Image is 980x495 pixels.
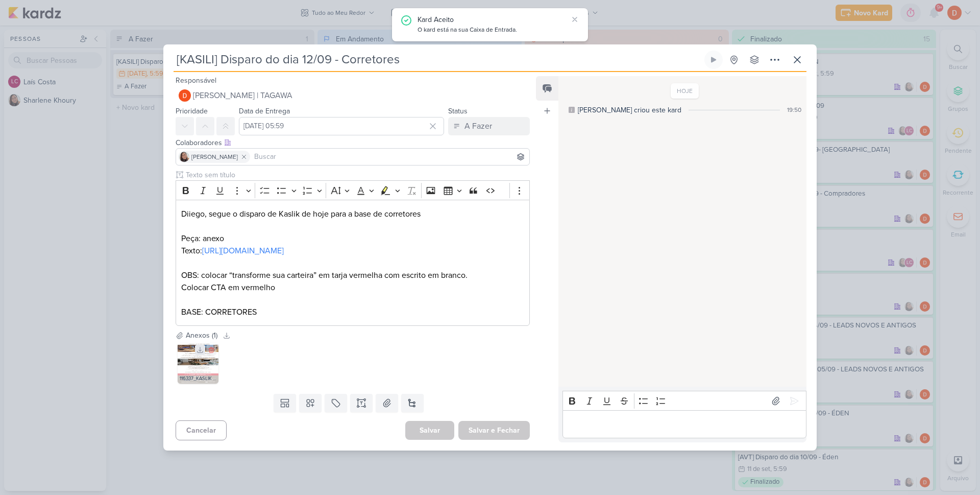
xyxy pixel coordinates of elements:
img: Diego Lima | TAGAWA [179,89,191,102]
div: A Fazer [464,120,492,132]
div: Anexos (1) [186,330,217,341]
p: BASE: CORRETORES [181,306,524,318]
p: Texto: [181,245,524,257]
p: Peça: anexo [181,232,524,245]
img: liNXie149JeajAcR1QNPMMO0OloVMdXCL0y8yTxL.jpg [178,343,218,384]
button: [PERSON_NAME] | TAGAWA [176,86,530,105]
button: Cancelar [176,420,227,440]
div: Ligar relógio [709,56,718,64]
div: Editor toolbar [562,391,806,411]
a: [URL][DOMAIN_NAME] [202,246,284,256]
div: Editor toolbar [176,180,530,200]
input: Kard Sem Título [174,51,702,69]
div: [PERSON_NAME] criou este kard [578,105,681,115]
button: A Fazer [448,117,530,135]
p: Diiego, segue o disparo de Kaslik de hoje para a base de corretores [181,208,524,220]
label: Prioridade [176,107,208,115]
span: [PERSON_NAME] | TAGAWA [193,89,292,102]
label: Status [448,107,468,115]
input: Texto sem título [184,170,530,180]
div: 116337_KASLIK _ E-MAIL MKT _ KASLIK IBIRAPUERA _ BASE CORRETOR _ MAIS QUE UM EMPREENDIMENTO, UMA ... [178,373,218,384]
div: O kard está na sua Caixa de Entrada. [418,25,568,35]
div: Editor editing area: main [562,410,806,438]
img: Sharlene Khoury [179,152,189,162]
span: [PERSON_NAME] [191,152,238,161]
input: Buscar [252,151,527,163]
div: 19:50 [787,105,801,114]
label: Responsável [176,76,216,85]
label: Data de Entrega [239,107,290,115]
div: Editor editing area: main [176,200,530,326]
p: OBS: colocar “transforme sua carteira” em tarja vermelha com escrito em branco. Colocar CTA em ve... [181,269,524,294]
input: Select a date [239,117,444,135]
div: Colaboradores [176,137,530,148]
div: Kard Aceito [418,14,568,25]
